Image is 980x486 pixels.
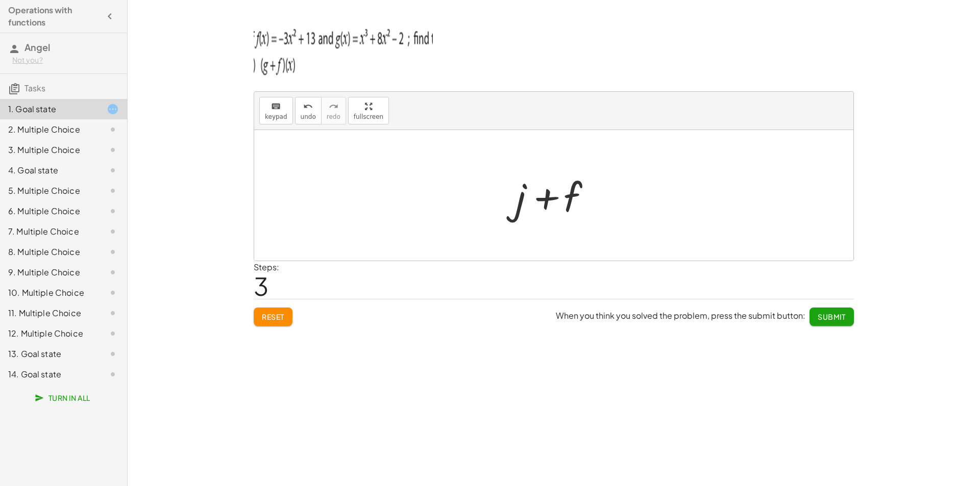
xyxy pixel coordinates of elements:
span: Angel [24,41,50,53]
div: Not you? [12,55,119,65]
i: Task not started. [107,266,119,278]
i: Task not started. [107,205,119,217]
div: 1. Goal state [8,103,90,115]
div: 3. Multiple Choice [8,144,90,156]
span: keypad [265,113,287,120]
i: Task not started. [107,368,119,380]
div: 5. Multiple Choice [8,185,90,197]
span: Turn In All [37,393,90,402]
h4: Operations with functions [8,4,101,29]
i: keyboard [271,100,281,113]
div: 11. Multiple Choice [8,307,90,319]
div: 10. Multiple Choice [8,287,90,299]
i: Task started. [107,103,119,115]
i: Task not started. [107,287,119,299]
i: Task not started. [107,185,119,197]
i: redo [329,100,338,113]
div: 6. Multiple Choice [8,205,90,217]
span: Submit [818,312,846,321]
img: 0912d1d0bb122bf820112a47fb2014cd0649bff43fc109eadffc21f6a751f95a.png [254,19,433,80]
i: Task not started. [107,348,119,360]
span: redo [327,113,340,120]
span: fullscreen [354,113,383,120]
i: Task not started. [107,164,119,176]
i: Task not started. [107,307,119,319]
label: Steps: [254,262,279,272]
i: Task not started. [107,144,119,156]
i: Task not started. [107,225,119,238]
button: Turn In All [29,389,99,407]
span: 3 [254,270,268,301]
span: When you think you solved the problem, press the submit button: [556,310,805,321]
i: Task not started. [107,123,119,136]
button: redoredo [321,97,346,124]
div: 14. Goal state [8,368,90,380]
button: fullscreen [348,97,389,124]
div: 9. Multiple Choice [8,266,90,278]
div: 8. Multiple Choice [8,246,90,258]
button: Submit [810,308,854,326]
span: Tasks [24,83,45,93]
i: Task not started. [107,327,119,340]
div: 4. Goal state [8,164,90,176]
i: undo [303,100,313,113]
div: 13. Goal state [8,348,90,360]
span: Reset [262,312,284,321]
button: undoundo [295,97,322,124]
i: Task not started. [107,246,119,258]
button: Reset [254,308,292,326]
span: undo [301,113,316,120]
div: 12. Multiple Choice [8,327,90,340]
button: keyboardkeypad [259,97,293,124]
div: 7. Multiple Choice [8,225,90,238]
div: 2. Multiple Choice [8,123,90,136]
